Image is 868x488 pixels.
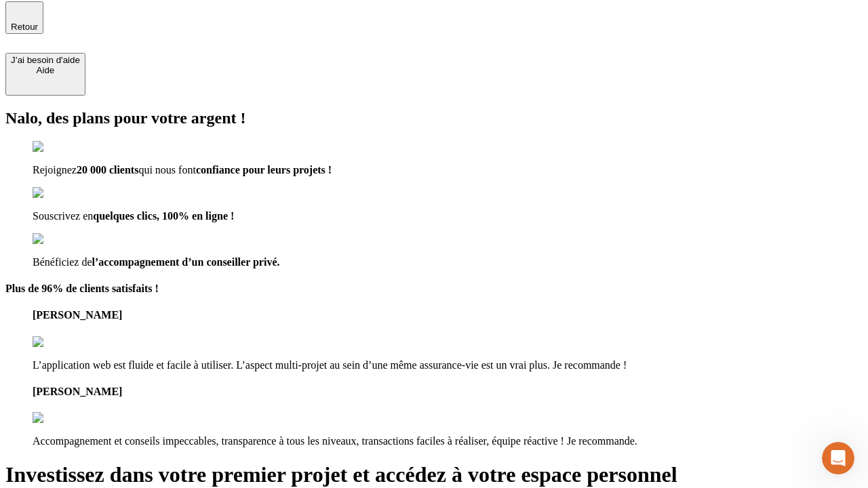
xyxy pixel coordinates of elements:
[33,187,91,199] img: checkmark
[33,210,93,222] span: Souscrivez en
[138,164,195,176] span: qui nous font
[33,256,92,268] span: Bénéficiez de
[5,53,85,96] button: J’ai besoin d'aideAide
[33,412,100,424] img: reviews stars
[33,359,863,371] p: L’application web est fluide et facile à utiliser. L’aspect multi-projet au sein d’une même assur...
[5,283,863,295] h4: Plus de 96% de clients satisfaits !
[33,309,863,321] h4: [PERSON_NAME]
[822,442,854,474] iframe: Intercom live chat
[11,65,80,75] div: Aide
[5,1,43,34] button: Retour
[33,386,863,398] h4: [PERSON_NAME]
[33,141,91,153] img: checkmark
[33,435,863,447] p: Accompagnement et conseils impeccables, transparence à tous les niveaux, transactions faciles à r...
[33,164,77,176] span: Rejoignez
[5,462,863,487] h1: Investissez dans votre premier projet et accédez à votre espace personnel
[5,109,863,127] h2: Nalo, des plans pour votre argent !
[77,164,139,176] span: 20 000 clients
[196,164,332,176] span: confiance pour leurs projets !
[92,256,280,268] span: l’accompagnement d’un conseiller privé.
[93,210,234,222] span: quelques clics, 100% en ligne !
[33,233,91,245] img: checkmark
[33,336,100,348] img: reviews stars
[11,22,38,32] span: Retour
[11,55,80,65] div: J’ai besoin d'aide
